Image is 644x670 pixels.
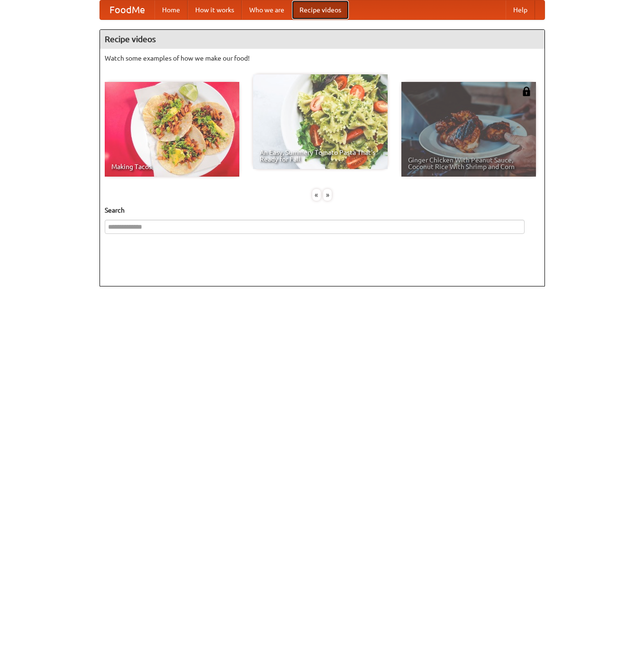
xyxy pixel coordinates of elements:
p: Watch some examples of how we make our food! [105,54,540,63]
div: » [323,189,332,201]
span: An Easy, Summery Tomato Pasta That's Ready for Fall [260,149,381,162]
a: Home [154,0,188,19]
a: Who we are [242,0,292,19]
a: How it works [188,0,242,19]
a: An Easy, Summery Tomato Pasta That's Ready for Fall [253,74,388,169]
a: Making Tacos [105,82,239,177]
h5: Search [105,205,540,215]
div: « [312,189,321,201]
span: Making Tacos [111,163,233,170]
a: Recipe videos [292,0,349,19]
img: 483408.png [522,87,531,96]
a: Help [506,0,535,19]
a: FoodMe [100,0,154,19]
h4: Recipe videos [100,30,544,49]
